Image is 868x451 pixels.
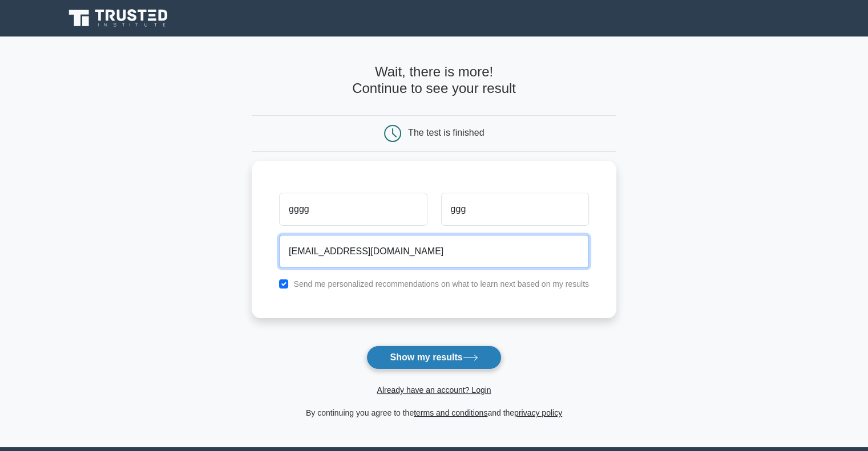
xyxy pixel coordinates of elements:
div: The test is finished [408,128,484,137]
a: privacy policy [514,408,562,417]
input: Email [279,235,589,268]
button: Show my results [366,346,501,369]
h4: Wait, there is more! Continue to see your result [252,64,616,97]
input: Last name [441,193,589,226]
a: Already have an account? Login [377,385,491,395]
div: By continuing you agree to the and the [245,406,623,420]
input: First name [279,193,427,226]
a: terms and conditions [414,408,487,417]
label: Send me personalized recommendations on what to learn next based on my results [293,279,589,289]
